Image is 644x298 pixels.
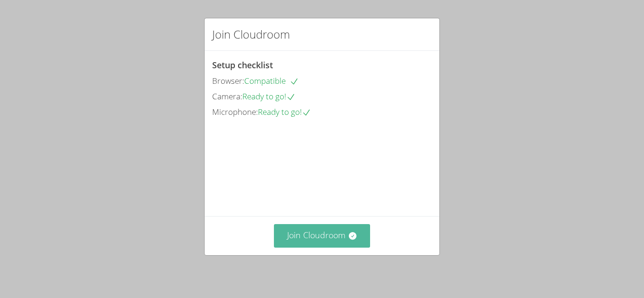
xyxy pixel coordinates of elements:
[258,106,311,117] span: Ready to go!
[212,75,244,86] span: Browser:
[242,91,296,102] span: Ready to go!
[212,26,290,43] h2: Join Cloudroom
[274,224,371,247] button: Join Cloudroom
[212,106,258,117] span: Microphone:
[212,59,273,71] span: Setup checklist
[212,91,242,102] span: Camera:
[244,75,299,86] span: Compatible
